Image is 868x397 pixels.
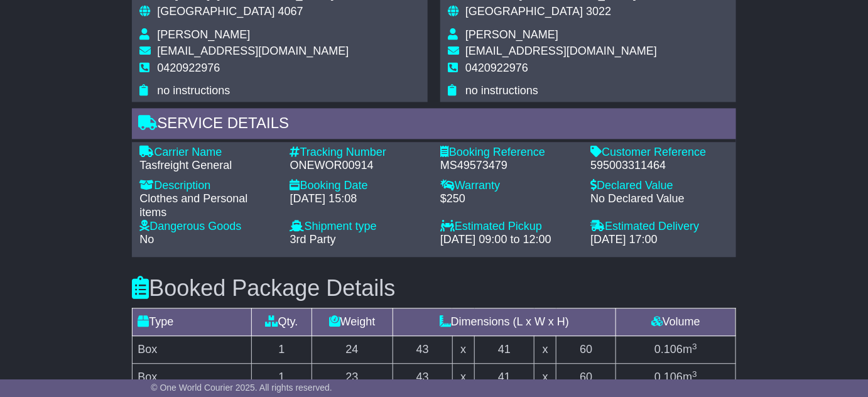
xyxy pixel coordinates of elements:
span: 0.106 [654,343,683,356]
td: 60 [556,364,616,391]
div: Carrier Name [139,146,277,160]
div: Clothes and Personal items [139,192,277,219]
span: 0.106 [654,371,683,383]
span: 0420922976 [157,62,220,74]
span: no instructions [465,84,538,97]
td: x [452,336,474,364]
td: Box [133,336,252,364]
span: No [139,233,154,246]
div: Shipment type [290,220,428,234]
td: x [534,336,556,364]
div: Warranty [440,179,578,193]
td: 43 [393,336,452,364]
td: x [452,364,474,391]
div: Tracking Number [290,146,428,160]
div: Tasfreight General [139,159,277,173]
td: Dimensions (L x W x H) [393,308,616,336]
td: 41 [475,364,534,391]
span: 3rd Party [290,233,336,246]
div: Customer Reference [590,146,728,160]
td: 43 [393,364,452,391]
div: Estimated Delivery [590,220,728,234]
sup: 3 [692,369,697,379]
td: 24 [312,336,393,364]
div: [DATE] 15:08 [290,192,428,206]
span: [PERSON_NAME] [157,28,250,41]
div: Declared Value [590,179,728,193]
sup: 3 [692,342,697,351]
span: [GEOGRAPHIC_DATA] [465,5,583,18]
span: © One World Courier 2025. All rights reserved. [151,383,332,393]
div: [DATE] 17:00 [590,233,728,247]
div: ONEWOR00914 [290,159,428,173]
div: Estimated Pickup [440,220,578,234]
td: Weight [312,308,393,336]
td: m [616,336,735,364]
span: no instructions [157,84,230,97]
div: 595003311464 [590,159,728,173]
div: $250 [440,192,578,206]
span: [GEOGRAPHIC_DATA] [157,5,274,18]
div: No Declared Value [590,192,728,206]
td: 41 [475,336,534,364]
td: 60 [556,336,616,364]
td: m [616,364,735,391]
td: x [534,364,556,391]
td: Type [133,308,252,336]
div: Booking Reference [440,146,578,160]
div: Description [139,179,277,193]
div: Dangerous Goods [139,220,277,234]
td: Volume [616,308,735,336]
td: 1 [252,364,312,391]
td: 23 [312,364,393,391]
td: Qty. [252,308,312,336]
td: 1 [252,336,312,364]
span: 4067 [278,5,303,18]
div: [DATE] 09:00 to 12:00 [440,233,578,247]
div: Booking Date [290,179,428,193]
span: [EMAIL_ADDRESS][DOMAIN_NAME] [465,45,657,57]
div: MS49573479 [440,159,578,173]
span: [EMAIL_ADDRESS][DOMAIN_NAME] [157,45,349,57]
span: 3022 [586,5,611,18]
h3: Booked Package Details [132,276,735,301]
div: Service Details [132,108,735,142]
td: Box [133,364,252,391]
span: [PERSON_NAME] [465,28,558,41]
span: 0420922976 [465,62,528,74]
